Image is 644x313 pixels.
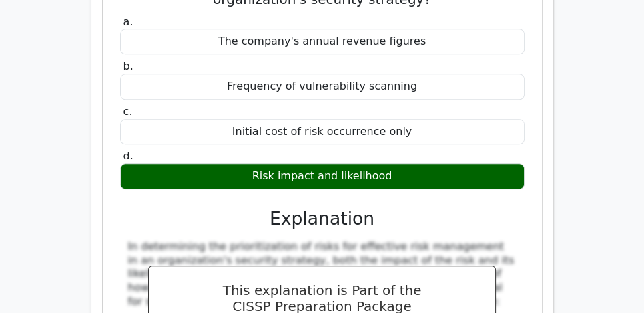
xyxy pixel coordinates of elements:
[120,74,525,100] div: Frequency of vulnerability scanning
[123,150,133,162] span: d.
[123,15,133,28] span: a.
[123,105,133,118] span: c.
[120,29,525,54] div: The company's annual revenue figures
[120,163,525,189] div: Risk impact and likelihood
[123,60,133,72] span: b.
[120,119,525,145] div: Initial cost of risk occurrence only
[128,208,517,229] h3: Explanation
